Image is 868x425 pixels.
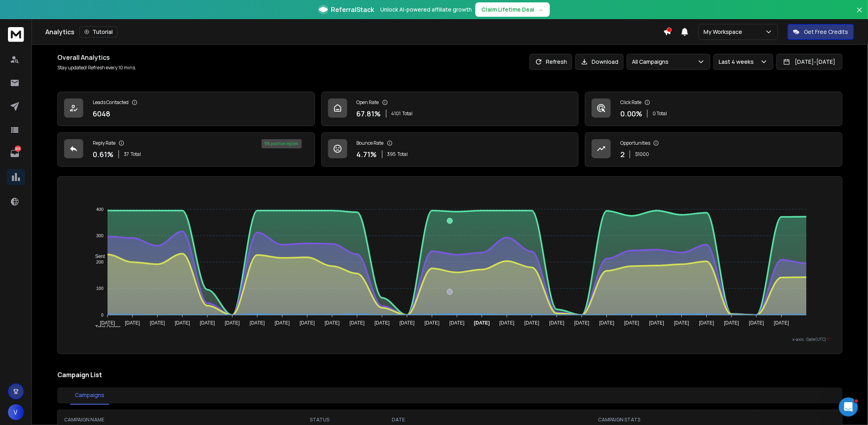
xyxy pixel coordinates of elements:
[375,320,390,326] tspan: [DATE]
[93,108,110,119] p: 6048
[724,320,739,326] tspan: [DATE]
[749,320,764,326] tspan: [DATE]
[101,313,104,317] tspan: 0
[124,151,129,157] span: 37
[70,386,109,405] button: Campaigns
[275,320,290,326] tspan: [DATE]
[575,54,624,70] button: Download
[632,58,672,66] p: All Campaigns
[57,92,315,126] a: Leads Contacted6048
[357,149,377,160] p: 4.71 %
[788,24,854,40] button: Get Free Credits
[719,58,757,66] p: Last 4 weeks
[57,65,136,71] p: Stay updated! Refresh every 10 mins.
[620,99,641,106] p: Click Rate
[699,320,714,326] tspan: [DATE]
[331,5,374,14] span: ReferralStack
[8,404,24,420] button: V
[424,320,440,326] tspan: [DATE]
[592,58,618,66] p: Download
[175,320,190,326] tspan: [DATE]
[96,207,104,212] tspan: 400
[357,140,384,146] p: Bounce Rate
[93,140,115,146] p: Reply Rate
[45,26,663,37] div: Analytics
[774,320,789,326] tspan: [DATE]
[635,151,649,157] p: $ 1000
[499,320,514,326] tspan: [DATE]
[620,149,625,160] p: 2
[131,151,141,157] span: Total
[57,370,843,380] h2: Campaign List
[357,108,381,119] p: 67.81 %
[93,99,129,106] p: Leads Contacted
[620,108,642,119] p: 0.00 %
[150,320,165,326] tspan: [DATE]
[804,28,848,36] p: Get Free Credits
[96,260,104,264] tspan: 200
[225,320,240,326] tspan: [DATE]
[381,6,472,14] p: Unlock AI-powered affiliate growth
[549,320,565,326] tspan: [DATE]
[475,2,550,17] button: Claim Lifetime Deal→
[89,254,105,259] span: Sent
[398,151,408,157] span: Total
[400,320,415,326] tspan: [DATE]
[620,140,650,146] p: Opportunities
[403,110,413,117] span: Total
[350,320,365,326] tspan: [DATE]
[776,54,843,70] button: [DATE]-[DATE]
[624,320,639,326] tspan: [DATE]
[530,54,572,70] button: Refresh
[96,233,104,238] tspan: 300
[70,336,829,342] p: x-axis : Date(UTC)
[321,92,579,126] a: Open Rate67.81%4101Total
[450,320,465,326] tspan: [DATE]
[300,320,315,326] tspan: [DATE]
[599,320,614,326] tspan: [DATE]
[387,151,396,157] span: 395
[96,286,104,291] tspan: 100
[7,146,23,161] a: 205
[89,325,121,330] span: Total Opens
[262,139,302,148] div: 5 % positive replies
[100,320,115,326] tspan: [DATE]
[839,397,858,417] iframe: Intercom live chat
[57,132,315,167] a: Reply Rate0.61%37Total5% positive replies
[15,146,21,152] p: 205
[585,92,843,126] a: Click Rate0.00%0 Total
[391,110,401,117] span: 4101
[524,320,540,326] tspan: [DATE]
[546,58,567,66] p: Refresh
[57,53,136,62] h1: Overall Analytics
[357,99,379,106] p: Open Rate
[538,6,543,14] span: →
[79,26,118,37] button: Tutorial
[93,149,113,160] p: 0.61 %
[674,320,689,326] tspan: [DATE]
[125,320,140,326] tspan: [DATE]
[653,110,667,117] p: 0 Total
[474,320,490,326] tspan: [DATE]
[200,320,215,326] tspan: [DATE]
[854,5,865,24] button: Close banner
[704,28,745,36] p: My Workspace
[649,320,665,326] tspan: [DATE]
[585,132,843,167] a: Opportunities2$1000
[321,132,579,167] a: Bounce Rate4.71%395Total
[575,320,590,326] tspan: [DATE]
[325,320,340,326] tspan: [DATE]
[250,320,265,326] tspan: [DATE]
